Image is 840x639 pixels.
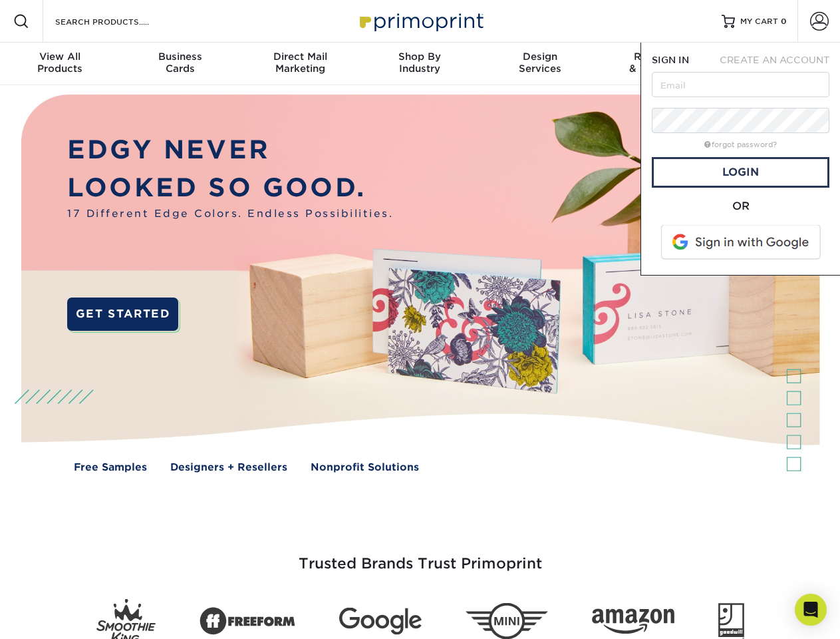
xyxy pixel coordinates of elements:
img: Amazon [592,609,674,634]
a: forgot password? [704,140,777,149]
div: & Templates [600,51,720,75]
span: Shop By [360,51,480,63]
p: LOOKED SO GOOD. [67,169,393,207]
div: Open Intercom Messenger [795,594,827,626]
img: Google [339,608,422,635]
div: Cards [120,51,239,75]
input: SEARCH PRODUCTS..... [54,13,184,29]
a: BusinessCards [120,43,239,85]
a: GET STARTED [67,298,178,331]
h3: Trusted Brands Trust Primoprint [31,523,809,588]
input: Email [652,72,829,97]
span: Design [480,51,600,63]
p: EDGY NEVER [67,131,393,169]
a: Direct MailMarketing [240,43,360,85]
a: Resources& Templates [600,43,720,85]
span: 17 Different Edge Colors. Endless Possibilities. [67,206,393,222]
a: DesignServices [480,43,600,85]
img: Goodwill [718,603,744,639]
iframe: Google Customer Reviews [3,598,113,634]
div: OR [652,198,829,214]
span: SIGN IN [652,55,689,65]
img: Primoprint [354,7,487,35]
a: Shop ByIndustry [360,43,480,85]
div: Services [480,51,600,75]
span: 0 [781,17,787,26]
span: CREATE AN ACCOUNT [720,55,829,65]
a: Login [652,157,829,188]
span: Resources [600,51,720,63]
a: Nonprofit Solutions [311,460,419,475]
span: Direct Mail [240,51,360,63]
a: Free Samples [74,460,147,475]
span: Business [120,51,239,63]
span: MY CART [740,16,778,27]
a: Designers + Resellers [170,460,287,475]
div: Marketing [240,51,360,75]
div: Industry [360,51,480,75]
